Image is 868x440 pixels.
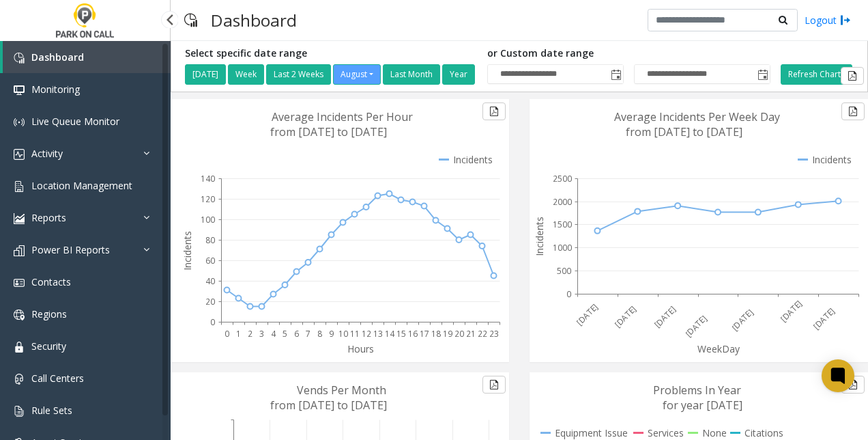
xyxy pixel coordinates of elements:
text: 18 [431,328,441,340]
text: 15 [396,328,406,340]
text: 500 [557,265,571,277]
button: Export to pdf [841,376,865,394]
span: Regions [31,307,67,320]
text: 140 [201,173,215,184]
button: Refresh Charts [781,64,852,85]
button: August [333,64,381,85]
text: 23 [489,328,499,340]
text: 0 [225,328,229,340]
img: 'icon' [14,310,25,320]
img: 'icon' [14,85,25,96]
img: 'icon' [14,245,25,256]
text: 2000 [553,196,572,208]
text: from [DATE] to [DATE] [270,398,387,413]
img: logout [840,13,851,27]
text: 4 [271,328,276,340]
span: Toggle popup [608,65,623,84]
button: Last Month [383,64,440,85]
text: Hours [347,342,374,355]
text: from [DATE] to [DATE] [270,124,387,139]
text: 1 [236,328,241,340]
text: 6 [294,328,299,340]
span: Live Queue Monitor [31,115,119,128]
span: Activity [31,147,63,160]
text: from [DATE] to [DATE] [626,124,742,139]
text: Problems In Year [653,383,741,398]
img: 'icon' [14,213,25,224]
h3: Dashboard [204,3,304,37]
text: 80 [205,234,215,246]
img: 'icon' [14,53,25,64]
button: Export to pdf [482,102,506,120]
text: 21 [466,328,476,340]
h5: Select specific date range [185,48,477,59]
img: pageIcon [184,3,197,37]
span: Location Management [31,179,132,192]
text: [DATE] [778,298,805,325]
text: 12 [362,328,371,340]
a: Logout [805,13,851,27]
text: [DATE] [574,301,601,328]
img: 'icon' [14,277,25,288]
button: Export to pdf [841,102,865,120]
span: Reports [31,211,66,224]
img: 'icon' [14,406,25,417]
text: [DATE] [811,305,837,332]
text: Average Incidents Per Week Day [614,109,780,124]
text: 19 [443,328,452,340]
span: Rule Sets [31,404,72,417]
text: 0 [210,316,215,328]
a: Dashboard [3,41,171,73]
text: WeekDay [697,342,740,355]
text: 13 [373,328,383,340]
text: Vends Per Month [297,383,386,398]
text: 7 [306,328,310,340]
text: 14 [385,328,395,340]
text: 3 [259,328,264,340]
text: 16 [408,328,418,340]
button: Last 2 Weeks [266,64,331,85]
text: 22 [478,328,487,340]
button: [DATE] [185,64,226,85]
text: 20 [454,328,464,340]
text: 17 [420,328,429,340]
text: 5 [283,328,287,340]
text: [DATE] [729,307,755,333]
button: Export to pdf [482,376,506,394]
button: Export to pdf [841,67,864,85]
span: Dashboard [31,51,84,64]
text: 11 [350,328,360,340]
img: 'icon' [14,181,25,192]
text: 60 [205,255,215,266]
text: Incidents [181,231,194,271]
text: 9 [329,328,334,340]
text: [DATE] [682,313,709,340]
img: 'icon' [14,342,25,353]
text: Average Incidents Per Hour [272,109,413,124]
h5: or Custom date range [487,48,770,59]
span: Contacts [31,275,71,288]
text: 10 [338,328,348,340]
text: 100 [201,214,215,225]
text: [DATE] [652,303,678,330]
span: Security [31,340,66,353]
text: 8 [317,328,322,340]
text: 20 [205,296,215,307]
text: 2 [248,328,252,340]
button: Week [228,64,264,85]
text: 0 [566,288,571,300]
span: Call Centers [31,372,84,385]
button: Year [442,64,475,85]
text: [DATE] [612,303,639,330]
span: Monitoring [31,83,80,96]
text: 120 [201,193,215,205]
span: Power BI Reports [31,243,110,256]
img: 'icon' [14,117,25,128]
text: 40 [205,275,215,287]
text: for year [DATE] [663,398,742,413]
text: 2500 [553,173,572,184]
text: Incidents [533,217,546,256]
text: 1500 [553,219,572,230]
img: 'icon' [14,149,25,160]
span: Toggle popup [755,65,770,84]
